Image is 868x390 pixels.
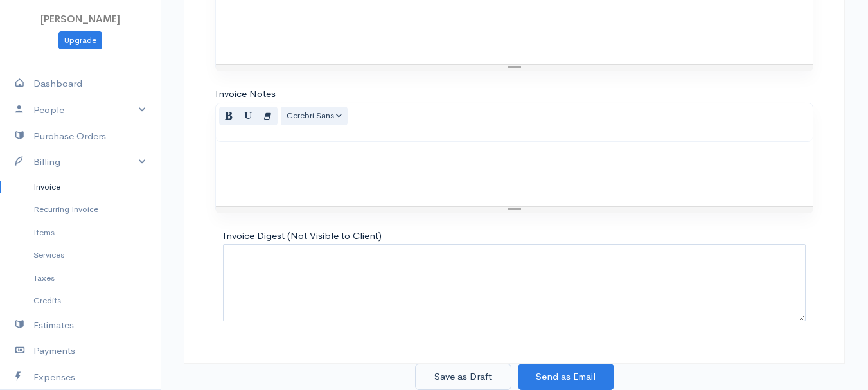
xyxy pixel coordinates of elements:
button: Underline (CTRL+U) [238,107,258,125]
button: Bold (CTRL+B) [219,107,239,125]
button: Remove Font Style (CTRL+\) [258,107,278,125]
button: Font Family [281,107,348,125]
span: Cerebri Sans [287,110,334,121]
div: Resize [216,65,813,71]
a: Upgrade [58,31,102,50]
span: [PERSON_NAME] [40,13,120,25]
button: Send as Email [518,364,614,390]
label: Invoice Digest (Not Visible to Client) [223,229,382,244]
div: Resize [216,207,813,213]
button: Save as Draft [415,364,511,390]
label: Invoice Notes [215,87,276,102]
